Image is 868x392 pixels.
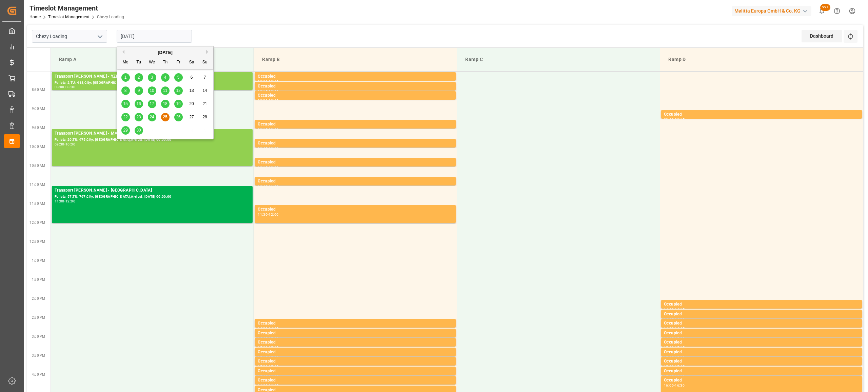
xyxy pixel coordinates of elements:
[161,73,170,82] div: Choose Thursday, September 4th, 2025
[148,113,156,121] div: Choose Wednesday, September 24th, 2025
[55,130,250,137] div: Transport [PERSON_NAME] - MAUCHAMPS
[664,308,674,311] div: 14:00
[664,320,859,327] div: Occupied
[664,330,859,337] div: Occupied
[151,75,153,80] span: 3
[268,375,269,378] div: -
[268,346,269,349] div: -
[29,3,124,13] div: Timeslot Management
[258,166,268,169] div: 10:15
[55,85,64,89] div: 08:00
[674,384,675,387] div: -
[189,88,194,93] span: 13
[32,297,45,300] span: 2:00 PM
[664,358,859,365] div: Occupied
[258,368,453,375] div: Occupied
[664,301,859,308] div: Occupied
[820,4,830,11] span: 99+
[174,100,183,108] div: Choose Friday, September 19th, 2025
[29,15,41,19] a: Home
[664,311,859,318] div: Occupied
[201,73,209,82] div: Choose Sunday, September 7th, 2025
[204,75,206,80] span: 7
[664,111,859,118] div: Occupied
[163,115,167,119] span: 25
[64,85,65,89] div: -
[117,49,213,56] div: [DATE]
[135,126,143,135] div: Choose Tuesday, September 30th, 2025
[135,100,143,108] div: Choose Tuesday, September 16th, 2025
[176,115,180,119] span: 26
[123,128,127,133] span: 29
[138,75,140,80] span: 2
[121,58,130,67] div: Mo
[177,75,180,80] span: 5
[56,53,248,66] div: Ramp A
[135,73,143,82] div: Choose Tuesday, September 2nd, 2025
[161,113,170,121] div: Choose Thursday, September 25th, 2025
[268,128,269,131] div: -
[189,101,194,106] span: 20
[176,101,180,106] span: 19
[258,178,453,185] div: Occupied
[150,88,154,93] span: 10
[269,365,278,368] div: 15:45
[258,185,268,188] div: 10:45
[268,384,269,387] div: -
[258,147,268,150] div: 09:45
[161,58,170,67] div: Th
[269,166,278,169] div: 10:30
[664,384,674,387] div: 16:00
[32,335,45,338] span: 3:00 PM
[664,365,674,368] div: 15:30
[121,86,130,95] div: Choose Monday, September 8th, 2025
[675,384,685,387] div: 16:30
[258,121,453,128] div: Occupied
[29,183,45,187] span: 11:00 AM
[258,327,268,330] div: 14:30
[675,118,685,121] div: 09:15
[202,88,207,93] span: 14
[161,86,170,95] div: Choose Thursday, September 11th, 2025
[150,115,154,119] span: 24
[258,128,268,131] div: 09:15
[675,365,685,368] div: 15:45
[268,185,269,188] div: -
[269,128,278,131] div: 09:30
[124,75,127,80] span: 1
[829,3,845,19] button: Help Center
[174,86,183,95] div: Choose Friday, September 12th, 2025
[201,58,209,67] div: Su
[268,99,269,102] div: -
[121,113,130,121] div: Choose Monday, September 22nd, 2025
[664,375,674,378] div: 15:45
[269,90,278,93] div: 08:30
[666,53,857,66] div: Ramp D
[269,337,278,340] div: 15:00
[189,115,194,119] span: 27
[269,356,278,359] div: 15:30
[258,377,453,384] div: Occupied
[164,75,166,80] span: 4
[258,384,268,387] div: 16:00
[29,164,45,168] span: 10:30 AM
[664,118,674,121] div: 09:00
[268,90,269,93] div: -
[65,143,75,146] div: 10:30
[258,356,268,359] div: 15:15
[268,327,269,330] div: -
[258,92,453,99] div: Occupied
[802,30,842,42] div: Dashboard
[135,58,143,67] div: Tu
[674,308,675,311] div: -
[268,365,269,368] div: -
[188,113,196,121] div: Choose Saturday, September 27th, 2025
[202,115,207,119] span: 28
[163,101,167,106] span: 18
[258,337,268,340] div: 14:45
[258,90,268,93] div: 08:15
[201,100,209,108] div: Choose Sunday, September 21st, 2025
[55,73,250,80] div: Transport [PERSON_NAME] - YZEURE - YZEURE
[32,354,45,357] span: 3:30 PM
[136,115,141,119] span: 23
